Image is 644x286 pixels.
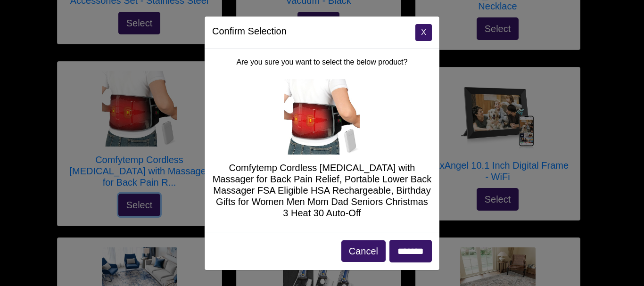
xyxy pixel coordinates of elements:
img: Comfytemp Cordless Heating Pad with Massager for Back Pain Relief, Portable Lower Back Massager F... [284,79,360,155]
button: Close [415,24,432,41]
h5: Comfytemp Cordless [MEDICAL_DATA] with Massager for Back Pain Relief, Portable Lower Back Massage... [212,162,432,219]
div: Are you sure you want to select the below product? [205,49,439,232]
h5: Confirm Selection [212,24,287,38]
button: Cancel [341,240,386,262]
